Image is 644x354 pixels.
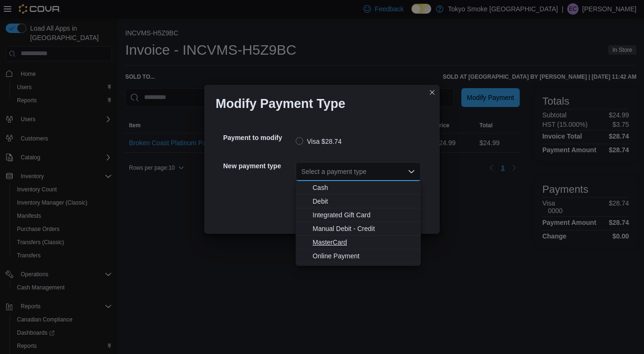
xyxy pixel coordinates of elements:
[296,236,421,249] button: MasterCard
[427,87,438,98] button: Closes this modal window
[313,224,415,233] span: Manual Debit - Credit
[216,96,346,111] h1: Modify Payment Type
[296,222,421,236] button: Manual Debit - Credit
[296,181,421,263] div: Choose from the following options
[313,238,415,247] span: MasterCard
[296,181,421,195] button: Cash
[313,197,415,206] span: Debit
[296,249,421,263] button: Online Payment
[313,183,415,192] span: Cash
[301,166,302,177] input: Accessible screen reader label
[296,208,421,222] button: Integrated Gift Card
[313,210,415,220] span: Integrated Gift Card
[296,136,342,147] label: Visa $28.74
[223,128,294,147] h5: Payment to modify
[313,251,415,261] span: Online Payment
[296,195,421,208] button: Debit
[223,156,294,175] h5: New payment type
[408,168,415,175] button: Close list of options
